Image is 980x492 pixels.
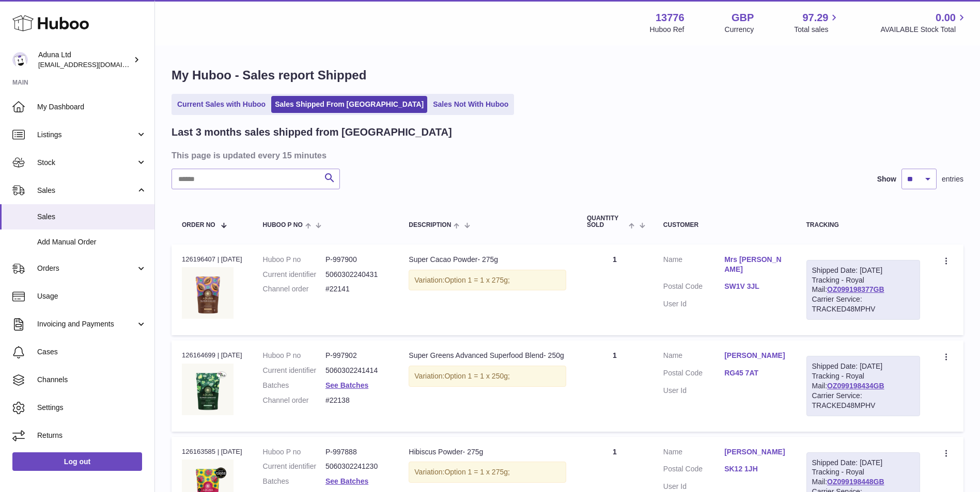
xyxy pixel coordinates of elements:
span: Cases [37,347,147,357]
span: Listings [37,130,136,140]
a: Sales Not With Huboo [429,96,512,113]
div: Huboo Ref [650,25,685,35]
span: AVAILABLE Stock Total [880,25,968,35]
td: 1 [577,244,653,335]
dt: Postal Code [663,368,724,381]
dd: P-997900 [325,255,388,265]
div: 126164699 | [DATE] [182,351,242,360]
div: Tracking - Royal Mail: [806,356,920,416]
span: Order No [182,222,215,228]
a: See Batches [325,477,368,485]
dt: Channel order [263,396,325,405]
span: Returns [37,431,147,440]
dt: User Id [663,299,724,309]
span: Option 1 = 1 x 250g; [444,372,509,380]
span: Quantity Sold [587,215,627,228]
dt: User Id [663,482,724,491]
strong: GBP [732,11,754,25]
dt: Current identifier [263,462,325,471]
dt: Postal Code [663,282,724,294]
div: 126163585 | [DATE] [182,447,242,456]
span: Description [409,222,451,228]
a: Sales Shipped From [GEOGRAPHIC_DATA] [271,96,427,113]
span: Usage [37,291,147,301]
a: RG45 7AT [724,368,785,378]
dt: Name [663,255,724,277]
img: internalAdmin-13776@internal.huboo.com [12,52,28,68]
span: Invoicing and Payments [37,319,136,329]
dd: 5060302240431 [325,270,388,280]
dd: P-997902 [325,351,388,360]
span: Channels [37,375,147,385]
a: [PERSON_NAME] [724,351,785,360]
dt: Batches [263,381,325,390]
div: Customer [663,222,786,228]
dt: Name [663,351,724,363]
span: Sales [37,186,136,195]
dt: Huboo P no [263,255,325,265]
strong: 13776 [656,11,685,25]
span: entries [942,174,963,184]
span: Orders [37,264,136,273]
div: Variation: [409,270,566,291]
h2: Last 3 months sales shipped from [GEOGRAPHIC_DATA] [172,125,452,139]
dt: Channel order [263,284,325,294]
div: Super Cacao Powder- 275g [409,255,566,265]
span: Sales [37,212,147,222]
div: Shipped Date: [DATE] [812,362,914,371]
div: Hibiscus Powder- 275g [409,447,566,457]
div: Currency [725,25,754,35]
h1: My Huboo - Sales report Shipped [172,67,963,84]
div: Shipped Date: [DATE] [812,458,914,468]
dt: Name [663,447,724,460]
span: Add Manual Order [37,237,147,247]
span: Option 1 = 1 x 275g; [444,468,509,476]
dt: Current identifier [263,366,325,375]
div: Super Greens Advanced Superfood Blend- 250g [409,351,566,360]
a: OZ099198434GB [827,382,884,390]
div: Variation: [409,366,566,387]
a: SW1V 3JL [724,282,785,291]
label: Show [877,174,896,184]
span: Huboo P no [263,222,303,228]
td: 1 [577,340,653,431]
span: Total sales [794,25,840,35]
span: 0.00 [936,11,956,25]
a: OZ099198448GB [827,478,884,486]
div: Shipped Date: [DATE] [812,266,914,275]
div: Carrier Service: TRACKED48MPHV [812,294,914,314]
span: Option 1 = 1 x 275g; [444,276,509,284]
a: [PERSON_NAME] [724,447,785,457]
a: Current Sales with Huboo [174,96,269,113]
img: SUPER-GREENS-ADVANCED-SUPERFOOD-BLEND-POUCH-FOP-CHALK.jpg [182,364,234,415]
a: 0.00 AVAILABLE Stock Total [880,11,968,35]
dd: 5060302241414 [325,366,388,375]
dt: Postal Code [663,464,724,477]
h3: This page is updated every 15 minutes [172,150,961,161]
div: Variation: [409,462,566,483]
a: See Batches [325,381,368,389]
div: Aduna Ltd [38,50,131,70]
dd: 5060302241230 [325,462,388,471]
span: Stock [37,158,136,168]
div: Tracking [806,222,920,228]
img: SUPER-CACAO-POWDER-POUCH-FOP-CHALK.jpg [182,267,234,319]
a: Mrs [PERSON_NAME] [724,255,785,274]
span: 97.29 [802,11,828,25]
dd: #22138 [325,396,388,405]
dd: P-997888 [325,447,388,457]
a: Log out [12,452,142,471]
span: [EMAIL_ADDRESS][DOMAIN_NAME] [38,60,152,69]
a: SK12 1JH [724,464,785,474]
dt: Current identifier [263,270,325,280]
a: 97.29 Total sales [794,11,840,35]
div: Tracking - Royal Mail: [806,260,920,320]
div: 126196407 | [DATE] [182,255,242,264]
dt: Huboo P no [263,351,325,360]
dd: #22141 [325,284,388,294]
div: Carrier Service: TRACKED48MPHV [812,391,914,411]
span: My Dashboard [37,102,147,112]
dt: User Id [663,386,724,396]
a: OZ099198377GB [827,285,884,293]
dt: Huboo P no [263,447,325,457]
